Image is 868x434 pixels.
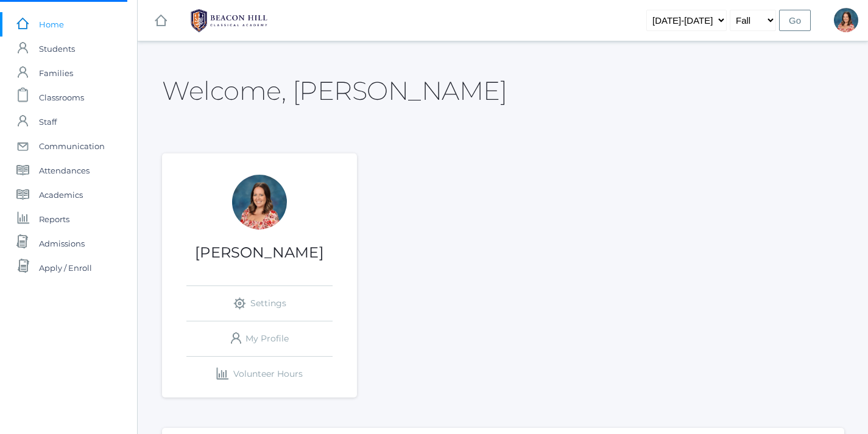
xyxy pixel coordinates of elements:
span: Apply / Enroll [39,256,92,280]
span: Families [39,61,73,85]
a: Settings [186,286,333,321]
span: Staff [39,110,57,134]
div: Jennifer Jenkins [232,175,287,229]
a: My Profile [186,321,333,356]
span: Communication [39,134,105,158]
img: BHCALogos-05-308ed15e86a5a0abce9b8dd61676a3503ac9727e845dece92d48e8588c001991.png [183,5,275,36]
div: Jennifer Jenkins [834,8,858,32]
span: Reports [39,207,69,231]
span: Classrooms [39,85,84,110]
input: Go [779,10,811,31]
h2: Welcome, [PERSON_NAME] [162,77,507,105]
span: Students [39,37,75,61]
span: Academics [39,183,83,207]
span: Admissions [39,231,85,256]
span: Attendances [39,158,90,183]
h1: [PERSON_NAME] [162,245,357,261]
span: Home [39,12,64,37]
a: Volunteer Hours [186,357,333,391]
